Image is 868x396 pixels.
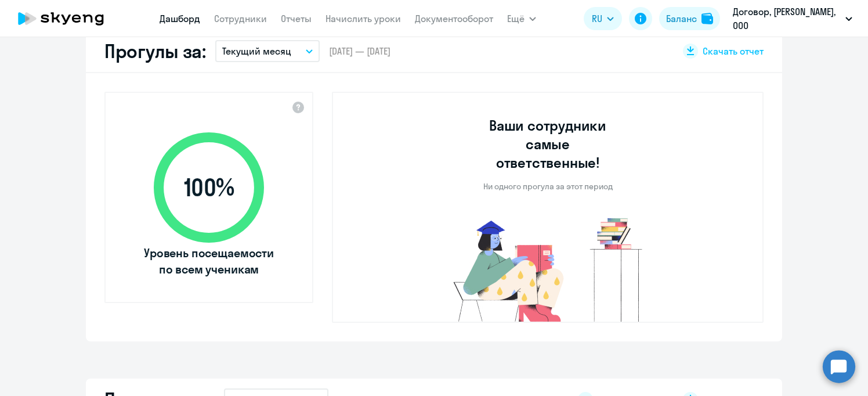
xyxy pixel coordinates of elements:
[733,5,841,33] p: Договор, [PERSON_NAME], ООО
[701,13,713,24] img: balance
[592,12,602,26] span: RU
[507,12,525,26] span: Ещё
[415,13,493,24] a: Документооборот
[432,215,664,322] img: no-truants
[160,13,200,24] a: Дашборд
[473,116,623,172] h3: Ваши сотрудники самые ответственные!
[214,13,267,24] a: Сотрудники
[142,245,276,278] span: Уровень посещаемости по всем ученикам
[222,44,291,58] p: Текущий месяц
[142,174,276,201] span: 100 %
[483,181,613,192] p: Ни одного прогула за этот период
[703,45,764,57] span: Скачать отчет
[666,12,697,26] div: Баланс
[325,13,401,24] a: Начислить уроки
[104,39,206,63] h2: Прогулы за:
[215,40,320,62] button: Текущий месяц
[659,7,720,30] button: Балансbalance
[329,45,390,57] span: [DATE] — [DATE]
[584,7,622,30] button: RU
[727,5,858,33] button: Договор, [PERSON_NAME], ООО
[507,7,536,30] button: Ещё
[281,13,312,24] a: Отчеты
